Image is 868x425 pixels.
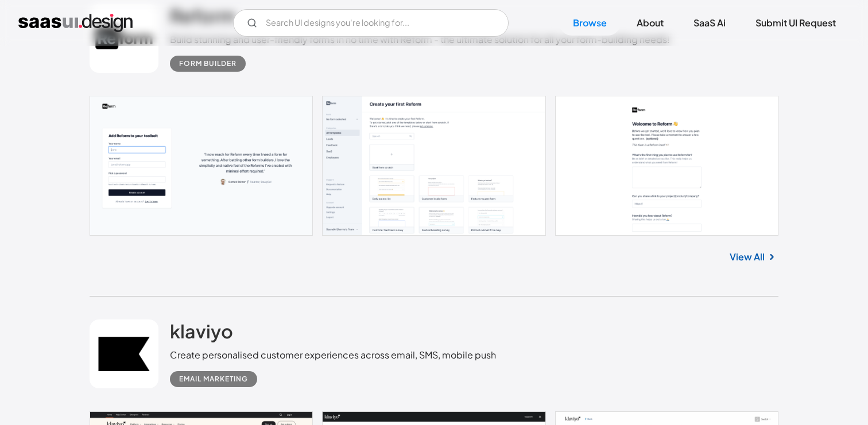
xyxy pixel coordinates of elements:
[742,10,850,36] a: Submit UI Request
[623,10,677,36] a: About
[559,10,621,36] a: Browse
[680,10,739,36] a: SaaS Ai
[179,57,237,71] div: Form Builder
[233,9,509,37] input: Search UI designs you're looking for...
[18,14,133,32] a: home
[233,9,509,37] form: Email Form
[179,372,248,386] div: Email Marketing
[730,250,765,264] a: View All
[170,348,496,362] div: Create personalised customer experiences across email, SMS, mobile push
[170,319,233,348] a: klaviyo
[170,319,233,342] h2: klaviyo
